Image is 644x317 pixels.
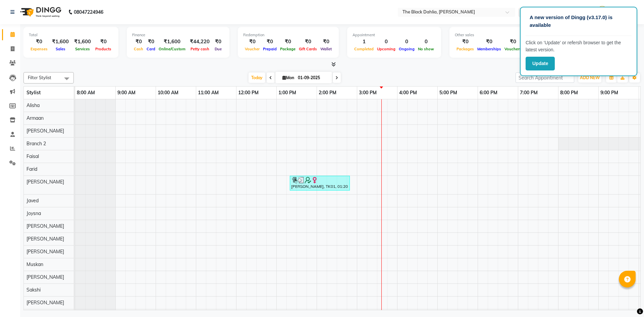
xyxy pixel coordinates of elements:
a: 7:00 PM [518,88,539,98]
span: [PERSON_NAME] [26,236,64,242]
span: Farid [26,166,37,172]
span: Completed [353,47,375,51]
div: ₹1,600 [157,38,187,46]
span: Branch 2 [26,141,46,147]
input: 2025-09-01 [296,73,329,83]
div: ₹0 [132,38,145,46]
div: Appointment [353,32,436,38]
span: Packages [455,47,476,51]
img: Branch 2 [596,6,608,18]
span: [PERSON_NAME] [26,128,64,134]
button: Update [526,57,555,70]
a: 6:00 PM [478,88,499,98]
span: [PERSON_NAME] [26,223,64,229]
span: Expenses [29,47,49,51]
span: ADD NEW [580,75,600,80]
span: No show [416,47,436,51]
span: Online/Custom [157,47,187,51]
span: Muskan [26,261,43,267]
p: Click on ‘Update’ or refersh browser to get the latest version. [526,39,632,53]
a: 9:00 AM [116,88,137,98]
span: Armaan [26,115,44,121]
span: Wallet [319,47,333,51]
span: Filter Stylist [28,75,51,80]
div: 0 [375,38,397,46]
b: 08047224946 [74,3,103,21]
span: Faisal [26,153,39,159]
div: ₹0 [29,38,49,46]
span: Card [145,47,157,51]
span: Vouchers [503,47,523,51]
div: ₹0 [278,38,297,46]
div: 0 [416,38,436,46]
a: 11:00 AM [196,88,220,98]
span: [PERSON_NAME] [26,300,64,306]
div: Total [29,32,113,38]
span: [PERSON_NAME] [26,274,64,280]
div: ₹0 [261,38,278,46]
div: ₹0 [297,38,319,46]
a: 12:00 PM [236,88,260,98]
span: Services [73,47,92,51]
div: ₹0 [212,38,224,46]
div: ₹1,600 [71,38,94,46]
span: Prepaid [261,47,278,51]
span: Voucher [243,47,261,51]
span: Alisha [26,102,40,108]
span: [PERSON_NAME] [26,179,64,185]
a: 9:00 PM [599,88,620,98]
div: Other sales [455,32,563,38]
div: 1 [353,38,375,46]
div: Redemption [243,32,333,38]
span: Today [249,72,265,83]
div: ₹0 [94,38,113,46]
a: 8:00 AM [75,88,97,98]
button: ADD NEW [578,73,601,83]
p: A new version of Dingg (v3.17.0) is available [530,14,628,29]
a: 4:00 PM [397,88,419,98]
span: Products [94,47,113,51]
span: Ongoing [397,47,416,51]
span: Cash [132,47,145,51]
div: 0 [397,38,416,46]
div: ₹44,220 [187,38,212,46]
span: Javed [26,198,39,204]
input: Search Appointment [516,72,574,83]
div: ₹0 [503,38,523,46]
div: ₹0 [319,38,333,46]
span: Joysna [26,210,41,216]
div: ₹0 [455,38,476,46]
span: Memberships [476,47,503,51]
a: 1:00 PM [277,88,298,98]
span: Stylist [26,90,41,96]
a: 2:00 PM [317,88,338,98]
span: Mon [281,75,296,80]
span: Petty cash [189,47,211,51]
div: ₹0 [145,38,157,46]
span: Sales [54,47,67,51]
div: ₹0 [243,38,261,46]
img: logo [17,3,63,21]
div: ₹1,600 [49,38,71,46]
span: Upcoming [375,47,397,51]
span: Gift Cards [297,47,319,51]
a: 8:00 PM [558,88,580,98]
span: Package [278,47,297,51]
span: Sakshi [26,287,41,293]
a: 3:00 PM [357,88,378,98]
a: 10:00 AM [156,88,180,98]
span: [PERSON_NAME] [26,249,64,255]
a: 5:00 PM [438,88,459,98]
div: ₹0 [476,38,503,46]
span: Due [213,47,223,51]
div: [PERSON_NAME], TK01, 01:20 PM-02:50 PM, Waxing ( Flavour )-FULL LEGS,Waxing ( Flavour )-FULL ARMS... [290,177,349,190]
div: Finance [132,32,224,38]
iframe: chat widget [616,290,637,310]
